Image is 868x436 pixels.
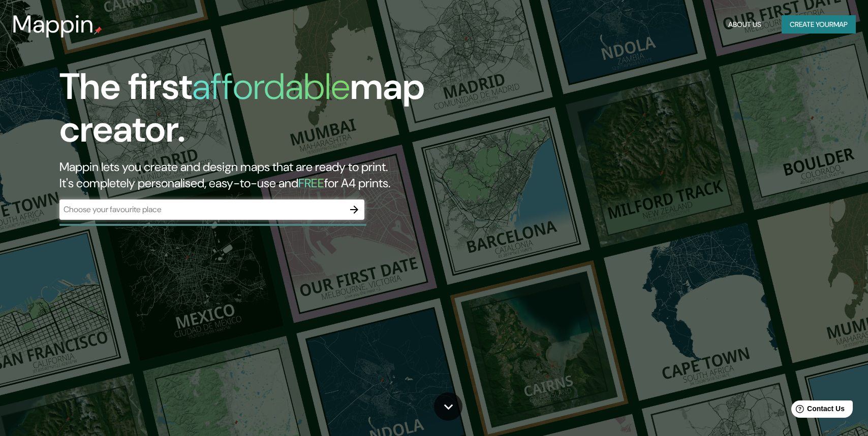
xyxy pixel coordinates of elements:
[778,396,857,425] iframe: Help widget launcher
[724,15,765,34] button: About Us
[192,63,350,110] h1: affordable
[59,65,493,159] h1: The first map creator.
[59,204,344,215] input: Choose your favourite place
[782,15,856,34] button: Create yourmap
[94,26,102,35] img: mappin-pin
[59,159,493,191] h2: Mappin lets you create and design maps that are ready to print. It's completely personalised, eas...
[12,10,94,39] h3: Mappin
[298,175,324,191] h5: FREE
